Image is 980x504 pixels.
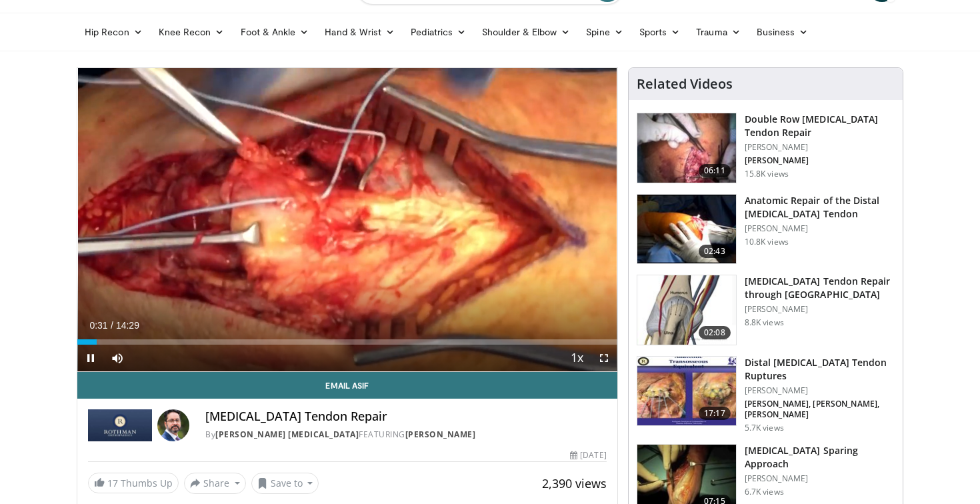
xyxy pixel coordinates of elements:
[745,194,895,221] h3: Anatomic Repair of the Distal [MEDICAL_DATA] Tendon
[745,487,784,497] p: 6.7K views
[157,409,189,441] img: Avatar
[637,356,895,433] a: 17:17 Distal [MEDICAL_DATA] Tendon Ruptures [PERSON_NAME] [PERSON_NAME], [PERSON_NAME], [PERSON_N...
[184,473,246,494] button: Share
[745,356,895,383] h3: Distal [MEDICAL_DATA] Tendon Ruptures
[405,429,476,440] a: [PERSON_NAME]
[749,19,817,45] a: Business
[637,113,736,183] img: XzOTlMlQSGUnbGTX5hMDoxOjA4MTtFn1_1.150x105_q85_crop-smart_upscale.jpg
[77,19,151,45] a: Hip Recon
[745,142,895,153] p: [PERSON_NAME]
[317,19,403,45] a: Hand & Wrist
[745,304,895,315] p: [PERSON_NAME]
[745,317,784,328] p: 8.8K views
[77,68,617,372] video-js: Video Player
[88,473,179,493] a: 17 Thumbs Up
[88,409,152,441] img: Rothman Hand Surgery
[233,19,317,45] a: Foot & Ankle
[699,245,731,258] span: 02:43
[151,19,233,45] a: Knee Recon
[215,429,359,440] a: [PERSON_NAME] [MEDICAL_DATA]
[631,19,689,45] a: Sports
[578,19,631,45] a: Spine
[699,407,731,420] span: 17:17
[107,477,118,489] span: 17
[77,339,617,345] div: Progress Bar
[745,155,895,166] p: [PERSON_NAME]
[564,345,591,371] button: Playback Rate
[745,169,789,179] p: 15.8K views
[403,19,474,45] a: Pediatrics
[205,409,607,424] h4: [MEDICAL_DATA] Tendon Repair
[745,444,895,471] h3: [MEDICAL_DATA] Sparing Approach
[637,195,736,264] img: FmFIn1_MecI9sVpn5hMDoxOjA4MTtFn1_1.150x105_q85_crop-smart_upscale.jpg
[699,164,731,177] span: 06:11
[111,320,113,331] span: /
[637,275,895,345] a: 02:08 [MEDICAL_DATA] Tendon Repair through [GEOGRAPHIC_DATA] [PERSON_NAME] 8.8K views
[745,473,895,484] p: [PERSON_NAME]
[637,194,895,265] a: 02:43 Anatomic Repair of the Distal [MEDICAL_DATA] Tendon [PERSON_NAME] 10.8K views
[745,385,895,396] p: [PERSON_NAME]
[570,449,606,461] div: [DATE]
[77,372,617,399] a: Email Asif
[745,275,895,301] h3: [MEDICAL_DATA] Tendon Repair through [GEOGRAPHIC_DATA]
[637,76,733,92] h4: Related Videos
[591,345,617,371] button: Fullscreen
[251,473,319,494] button: Save to
[89,320,107,331] span: 0:31
[637,357,736,426] img: xX2wXF35FJtYfXNX4xMDoxOjA4MTsiGN.150x105_q85_crop-smart_upscale.jpg
[116,320,139,331] span: 14:29
[637,113,895,183] a: 06:11 Double Row [MEDICAL_DATA] Tendon Repair [PERSON_NAME] [PERSON_NAME] 15.8K views
[688,19,749,45] a: Trauma
[205,429,607,441] div: By FEATURING
[745,423,784,433] p: 5.7K views
[542,475,607,491] span: 2,390 views
[104,345,131,371] button: Mute
[745,399,895,420] p: [PERSON_NAME], [PERSON_NAME], [PERSON_NAME]
[637,275,736,345] img: PE3O6Z9ojHeNSk7H4xMDoxOjA4MTsiGN.150x105_q85_crop-smart_upscale.jpg
[745,237,789,247] p: 10.8K views
[77,345,104,371] button: Pause
[745,223,895,234] p: [PERSON_NAME]
[474,19,578,45] a: Shoulder & Elbow
[699,326,731,339] span: 02:08
[745,113,895,139] h3: Double Row [MEDICAL_DATA] Tendon Repair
